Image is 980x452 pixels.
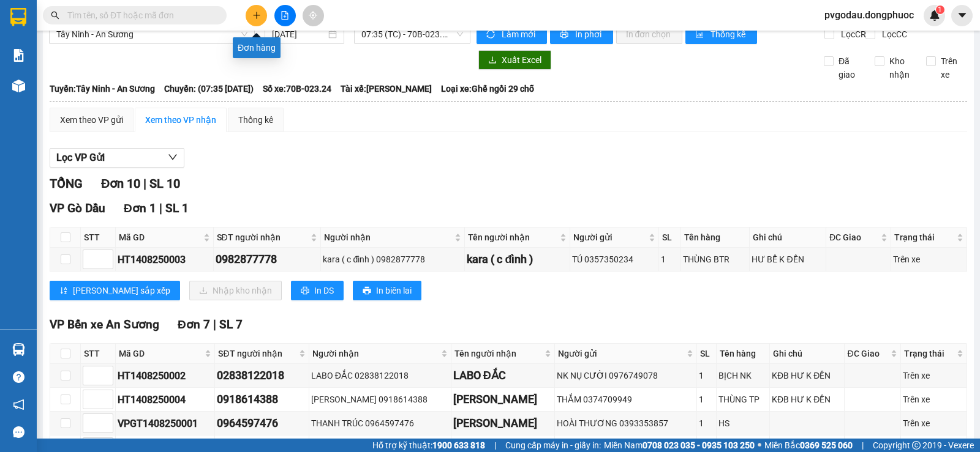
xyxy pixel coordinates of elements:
[750,228,826,248] th: Ghi chú
[938,6,942,14] span: 1
[903,417,965,430] div: Trên xe
[341,82,432,95] span: Tài xế: [PERSON_NAME]
[214,248,322,272] td: 0982877778
[217,367,306,384] div: 02838122018
[560,30,570,40] span: printer
[936,54,968,81] span: Trên xe
[215,364,309,388] td: 02838122018
[116,388,215,412] td: HT1408250004
[73,284,170,297] span: [PERSON_NAME] sắp xếp
[573,231,646,244] span: Người gửi
[616,24,683,44] button: In đơn chọn
[218,347,296,360] span: SĐT người nhận
[311,369,449,382] div: LABO ĐẮC 02838122018
[119,231,201,244] span: Mã GD
[4,7,59,61] img: logo
[893,253,965,266] div: Trên xe
[81,228,116,248] th: STT
[453,367,553,384] div: LABO ĐẮC
[558,347,684,360] span: Người gửi
[116,412,215,435] td: VPGT1408250001
[33,66,150,76] span: -----------------------------------------
[699,417,714,430] div: 1
[281,11,289,20] span: file-add
[219,317,243,332] span: SL 7
[758,443,761,448] span: ⚪️
[451,364,556,388] td: LABO ĐẮC
[903,369,965,382] div: Trên xe
[314,284,334,297] span: In DS
[361,25,462,43] span: 07:35 (TC) - 70B-023.24
[116,364,215,388] td: HT1408250002
[770,344,845,364] th: Ghi chú
[272,28,326,41] input: 14/08/2025
[97,37,168,52] span: 01 Võ Văn Truyện, KP.1, Phường 2
[116,248,214,272] td: HT1408250003
[353,281,421,300] button: printerIn biên lai
[936,6,944,14] sup: 1
[51,11,59,20] span: search
[50,176,83,191] span: TỔNG
[168,152,178,162] span: down
[97,54,150,62] span: Hotline: 19001152
[643,440,755,450] strong: 0708 023 035 - 0935 103 250
[149,176,180,191] span: SL 10
[467,251,568,268] div: kara ( c đình )
[101,176,140,191] span: Đơn 10
[216,251,319,268] div: 0982877778
[312,347,439,360] span: Người nhận
[124,201,156,215] span: Đơn 1
[13,371,24,383] span: question-circle
[10,8,26,26] img: logo-vxr
[60,113,123,127] div: Xem theo VP gửi
[61,78,130,87] span: VPGD1408250002
[143,176,146,191] span: |
[695,30,706,40] span: bar-chart
[486,30,497,40] span: sync
[50,317,159,332] span: VP Bến xe An Sương
[303,5,324,26] button: aim
[97,20,165,35] span: Bến xe [GEOGRAPHIC_DATA]
[453,415,553,432] div: [PERSON_NAME]
[118,392,213,407] div: HT1408250004
[311,393,449,406] div: [PERSON_NAME] 0918614388
[12,80,25,92] img: warehouse-icon
[323,253,462,266] div: kara ( c đình ) 0982877778
[575,28,603,41] span: In phơi
[772,369,842,382] div: KĐB HƯ K ĐỀN
[4,89,75,96] span: In ngày:
[159,201,162,215] span: |
[50,201,105,215] span: VP Gò Dầu
[477,24,547,44] button: syncLàm mới
[311,417,449,430] div: THANH TRÚC 0964597476
[451,388,556,412] td: KIM ANH
[710,28,747,41] span: Thống kê
[815,7,924,23] span: pvgodau.dongphuoc
[904,347,954,360] span: Trạng thái
[301,286,309,296] span: printer
[164,82,254,95] span: Chuyến: (07:35 [DATE])
[217,391,306,408] div: 0918614388
[56,25,247,43] span: Tây Ninh - An Sương
[836,28,868,41] span: Lọc CR
[894,231,954,244] span: Trạng thái
[951,5,973,26] button: caret-down
[215,388,309,412] td: 0918614388
[877,28,909,41] span: Lọc CC
[557,417,695,430] div: HOÀI THƯƠNG 0393353857
[238,113,273,127] div: Thống kê
[604,439,755,452] span: Miền Nam
[718,369,767,382] div: BỊCH NK
[213,317,216,332] span: |
[67,9,212,22] input: Tìm tên, số ĐT hoặc mã đơn
[165,201,189,215] span: SL 1
[12,343,25,356] img: warehouse-icon
[81,344,116,364] th: STT
[699,393,714,406] div: 1
[494,439,496,452] span: |
[752,253,824,266] div: HƯ BỂ K ĐỀN
[764,439,853,452] span: Miền Bắc
[683,253,747,266] div: THÙNG BTR
[252,11,261,20] span: plus
[59,286,68,296] span: sort-ascending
